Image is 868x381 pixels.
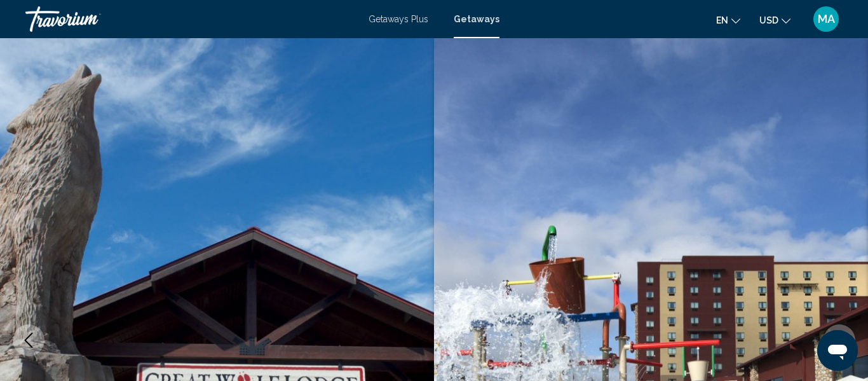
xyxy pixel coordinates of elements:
button: Change currency [759,11,790,29]
button: Previous image [13,324,44,356]
span: en [716,15,728,25]
iframe: Button to launch messaging window [817,330,858,371]
a: Getaways Plus [369,14,428,24]
button: Change language [716,11,740,29]
span: USD [759,15,778,25]
button: User Menu [810,6,843,32]
button: Next image [824,324,855,356]
a: Getaways [454,14,499,24]
span: MA [818,13,835,25]
a: Travorium [25,6,356,32]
